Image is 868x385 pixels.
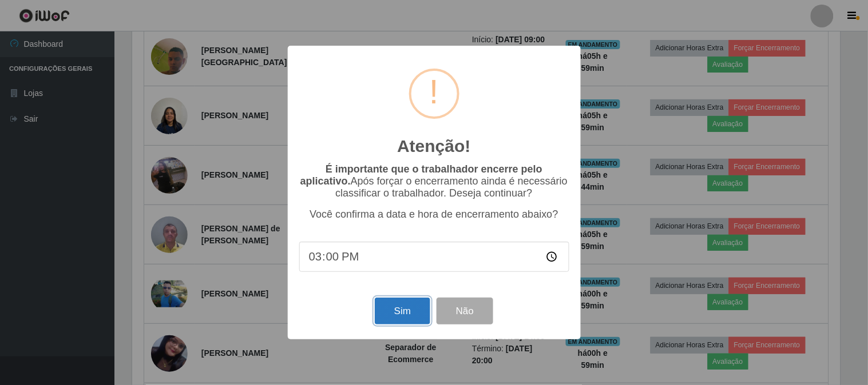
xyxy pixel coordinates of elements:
b: É importante que o trabalhador encerre pelo aplicativo. [300,163,542,187]
h2: Atenção! [397,136,470,157]
p: Você confirma a data e hora de encerramento abaixo? [299,208,569,220]
p: Após forçar o encerramento ainda é necessário classificar o trabalhador. Deseja continuar? [299,163,569,199]
button: Não [437,298,493,324]
button: Sim [375,298,430,324]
